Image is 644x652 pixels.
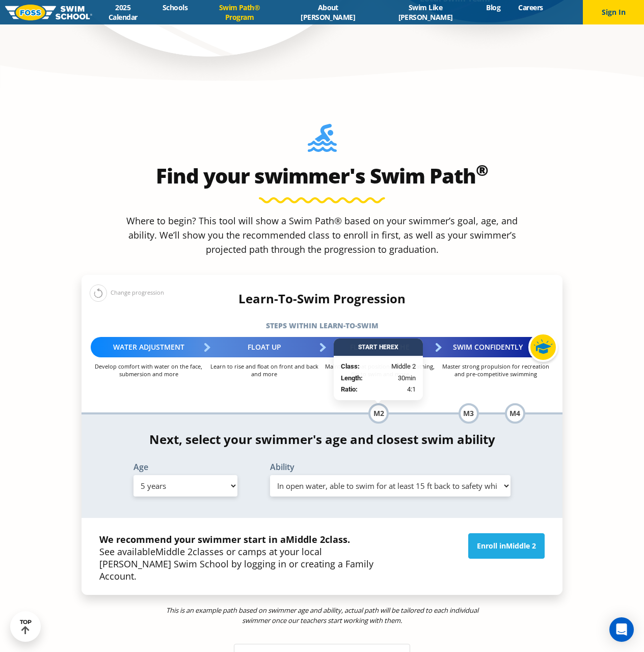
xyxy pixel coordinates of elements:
[206,337,322,357] div: Float Up
[99,533,393,582] p: See available classes or camps at your local [PERSON_NAME] Swim School by logging in or creating ...
[468,533,545,559] a: Enroll inMiddle 2
[82,319,562,333] h5: Steps within Learn-to-Swim
[609,617,634,642] div: Open Intercom Messenger
[322,362,438,378] p: Maintain a float position while breathing, flip to swim and more
[82,292,562,306] h4: Learn-To-Swim Progression
[282,3,373,22] a: About [PERSON_NAME]
[308,124,337,159] img: Foss-Location-Swimming-Pool-Person.svg
[505,403,525,424] div: M4
[5,5,92,20] img: FOSS Swim School Logo
[506,541,536,551] span: Middle 2
[398,373,416,383] span: 30min
[155,545,193,558] span: Middle 2
[270,463,511,471] label: Ability
[92,3,153,22] a: 2025 Calendar
[341,374,363,382] strong: Length:
[407,385,416,395] span: 4:1
[391,362,416,372] span: Middle 2
[322,337,438,357] div: Flip to Breathe
[99,533,350,545] strong: We recommend your swimmer start in a class.
[368,403,389,424] div: M2
[91,337,206,357] div: Water Adjustment
[91,362,206,378] p: Develop comfort with water on the face, submersion and more
[82,432,562,447] h4: Next, select your swimmer's age and closest swim ability
[341,386,358,394] strong: Ratio:
[509,3,552,12] a: Careers
[90,284,164,302] div: Change progression
[20,619,32,635] div: TOP
[122,214,522,256] p: Where to begin? This tool will show a Swim Path® based on your swimmer’s goal, age, and ability. ...
[133,463,237,471] label: Age
[477,3,509,12] a: Blog
[197,3,283,22] a: Swim Path® Program
[206,362,322,378] p: Learn to rise and float on front and back and more
[82,164,562,188] h2: Find your swimmer's Swim Path
[286,533,325,545] span: Middle 2
[334,339,423,356] div: Start Here
[394,344,398,351] span: X
[153,3,196,12] a: Schools
[459,403,479,424] div: M3
[476,160,488,180] sup: ®
[341,363,360,371] strong: Class:
[164,605,481,625] p: This is an example path based on swimmer age and ability, actual path will be tailored to each in...
[438,337,553,357] div: Swim Confidently
[438,362,553,378] p: Master strong propulsion for recreation and pre-competitive swimming
[373,3,477,22] a: Swim Like [PERSON_NAME]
